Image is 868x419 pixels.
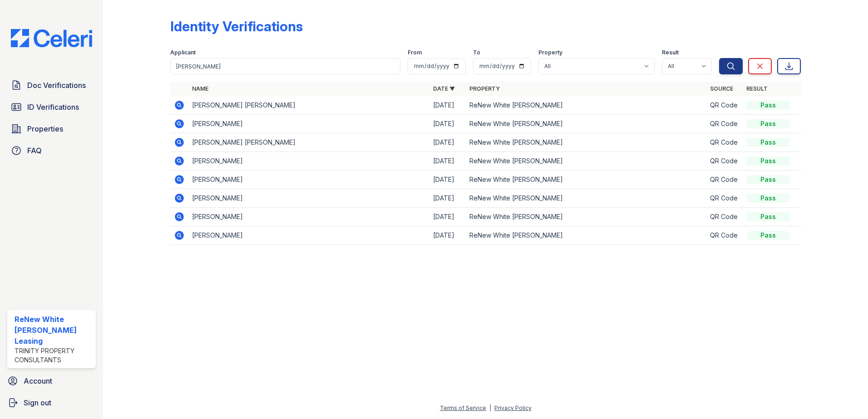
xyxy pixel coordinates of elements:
[466,208,707,226] td: ReNew White [PERSON_NAME]
[429,189,466,208] td: [DATE]
[7,76,96,94] a: Doc Verifications
[706,152,743,171] td: QR Code
[188,115,429,133] td: [PERSON_NAME]
[429,226,466,245] td: [DATE]
[440,404,486,411] a: Terms of Service
[746,175,790,184] div: Pass
[466,96,707,115] td: ReNew White [PERSON_NAME]
[429,133,466,152] td: [DATE]
[746,138,790,147] div: Pass
[710,85,733,92] a: Source
[188,226,429,245] td: [PERSON_NAME]
[746,212,790,221] div: Pass
[408,49,422,56] label: From
[466,115,707,133] td: ReNew White [PERSON_NAME]
[170,58,400,74] input: Search by name or phone number
[7,98,96,116] a: ID Verifications
[538,49,562,56] label: Property
[706,133,743,152] td: QR Code
[746,101,790,110] div: Pass
[706,208,743,226] td: QR Code
[24,397,51,408] span: Sign out
[188,96,429,115] td: [PERSON_NAME] [PERSON_NAME]
[188,189,429,208] td: [PERSON_NAME]
[15,314,92,346] div: ReNew White [PERSON_NAME] Leasing
[27,80,86,91] span: Doc Verifications
[662,49,679,56] label: Result
[7,120,96,138] a: Properties
[429,171,466,189] td: [DATE]
[27,123,63,134] span: Properties
[429,96,466,115] td: [DATE]
[469,85,500,92] a: Property
[494,404,532,411] a: Privacy Policy
[433,85,455,92] a: Date ▼
[170,49,196,56] label: Applicant
[706,96,743,115] td: QR Code
[429,152,466,171] td: [DATE]
[746,231,790,240] div: Pass
[188,208,429,226] td: [PERSON_NAME]
[706,115,743,133] td: QR Code
[4,394,99,412] a: Sign out
[706,226,743,245] td: QR Code
[188,171,429,189] td: [PERSON_NAME]
[706,171,743,189] td: QR Code
[746,156,790,166] div: Pass
[746,85,768,92] a: Result
[746,119,790,128] div: Pass
[473,49,480,56] label: To
[24,375,52,386] span: Account
[192,85,208,92] a: Name
[4,29,99,47] img: CE_Logo_Blue-a8612792a0a2168367f1c8372b55b34899dd931a85d93a1a3d3e32e68fde9ad4.png
[706,189,743,208] td: QR Code
[466,133,707,152] td: ReNew White [PERSON_NAME]
[489,404,491,411] div: |
[466,171,707,189] td: ReNew White [PERSON_NAME]
[27,102,79,112] span: ID Verifications
[170,18,303,34] div: Identity Verifications
[188,152,429,171] td: [PERSON_NAME]
[466,189,707,208] td: ReNew White [PERSON_NAME]
[466,226,707,245] td: ReNew White [PERSON_NAME]
[429,115,466,133] td: [DATE]
[746,194,790,203] div: Pass
[466,152,707,171] td: ReNew White [PERSON_NAME]
[27,145,42,156] span: FAQ
[429,208,466,226] td: [DATE]
[4,372,99,390] a: Account
[15,346,92,365] div: Trinity Property Consultants
[7,141,96,160] a: FAQ
[188,133,429,152] td: [PERSON_NAME] [PERSON_NAME]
